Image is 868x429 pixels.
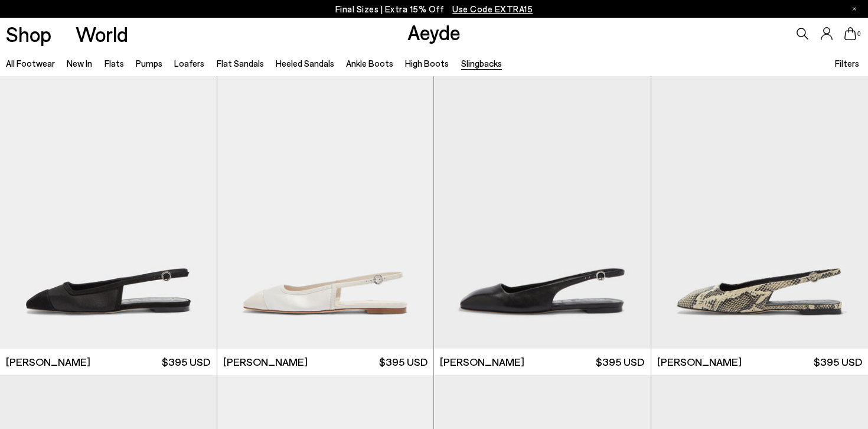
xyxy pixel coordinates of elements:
span: [PERSON_NAME] [6,355,90,369]
span: $395 USD [379,355,428,369]
a: [PERSON_NAME] $395 USD [217,349,434,375]
span: Filters [835,58,859,69]
a: Next slide Previous slide [434,76,651,349]
span: $395 USD [814,355,862,369]
p: Final Sizes | Extra 15% Off [335,2,533,17]
span: 0 [856,31,862,37]
span: [PERSON_NAME] [440,355,524,369]
a: High Boots [405,58,449,69]
a: Ankle Boots [346,58,393,69]
span: Navigate to /collections/ss25-final-sizes [452,4,533,14]
a: Heeled Sandals [276,58,334,69]
span: $395 USD [596,355,644,369]
a: World [76,24,128,44]
a: Shop [6,24,51,44]
div: 1 / 6 [434,76,651,349]
a: [PERSON_NAME] $395 USD [434,349,651,375]
a: Pumps [136,58,162,69]
a: New In [67,58,92,69]
span: [PERSON_NAME] [657,355,742,369]
a: Flats [105,58,124,69]
a: All Footwear [6,58,55,69]
span: $395 USD [162,355,210,369]
a: Loafers [174,58,204,69]
a: Aeyde [407,19,461,44]
a: Slingbacks [461,58,502,69]
img: Geraldine Slingback Flats [434,76,651,349]
span: [PERSON_NAME] [223,355,308,369]
img: Geraldine Satin Toe-Cap Slingback [217,76,434,349]
a: Flat Sandals [217,58,264,69]
a: 0 [844,27,856,40]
